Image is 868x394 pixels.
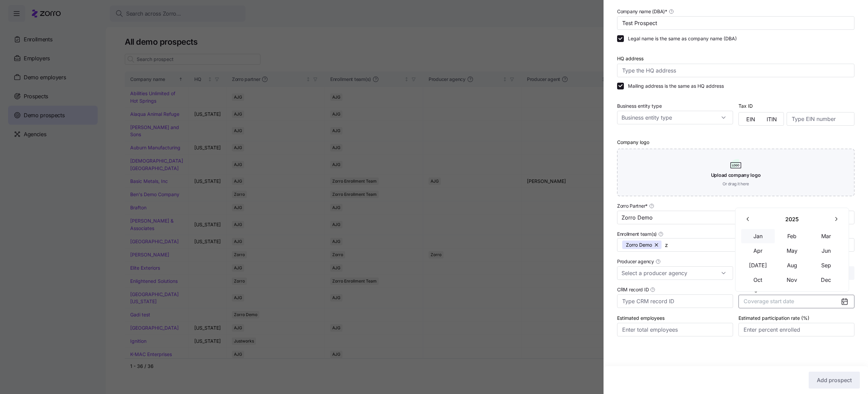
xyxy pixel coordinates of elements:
span: Coverage start date [744,298,794,305]
button: Jan [741,229,775,243]
button: 2025 [755,212,829,226]
button: [DATE] [741,258,775,272]
label: Legal name is the same as company name (DBA) [624,35,737,42]
button: Aug [775,258,809,272]
label: Estimated employees [617,314,665,322]
input: Type EIN number [787,112,854,126]
input: Type the HQ address [617,64,854,77]
input: Enter percent enrolled [738,323,854,336]
span: Producer agency [617,258,654,265]
input: Select a producer agency [617,266,733,280]
button: May [775,244,809,258]
label: Business entity type [617,102,662,110]
button: Feb [775,229,809,243]
button: Coverage start date [738,295,854,308]
span: Zorro Demo [626,241,652,249]
input: Enter total employees [617,323,733,336]
span: CRM record ID [617,286,649,293]
button: Add prospect [809,372,860,389]
span: Enrollment team(s) [617,231,657,237]
button: Sep [809,258,843,272]
span: ITIN [767,117,777,122]
label: Tax ID [738,102,753,110]
button: Apr [741,244,775,258]
label: HQ address [617,55,644,62]
span: Company name (DBA) * [617,8,667,15]
button: Nov [775,273,809,287]
input: Type CRM record ID [617,294,733,308]
label: Mailing address is the same as HQ address [624,83,724,89]
button: Oct [741,273,775,287]
input: Business entity type [617,111,733,124]
button: Mar [809,229,843,243]
label: Company logo [617,139,649,146]
button: Jun [809,244,843,258]
label: Estimated participation rate (%) [738,314,809,322]
input: Type company name [617,16,854,30]
span: Add prospect [817,376,852,384]
span: Zorro Partner * [617,203,648,209]
button: Dec [809,273,843,287]
input: Select a partner [617,211,854,224]
span: EIN [746,117,755,122]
